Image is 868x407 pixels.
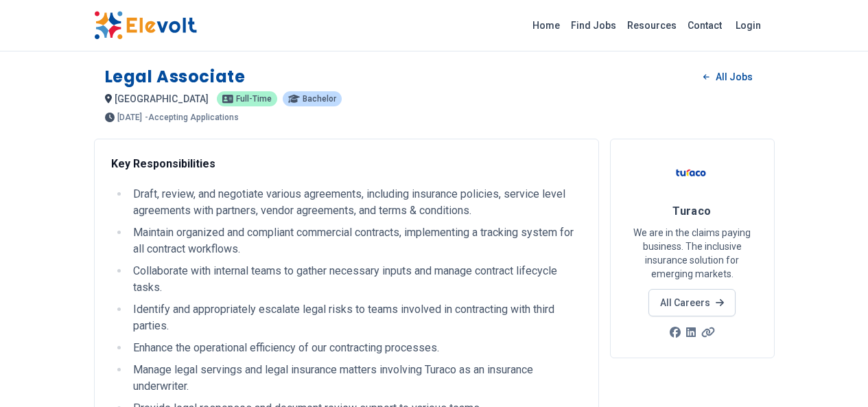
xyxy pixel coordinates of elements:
[627,226,758,281] p: We are in the claims paying business. The inclusive insurance solution for emerging markets.
[129,224,582,257] li: Maintain organized and compliant commercial contracts, implementing a tracking system for all con...
[117,113,142,121] span: [DATE]
[692,67,763,87] a: All Jobs
[303,95,336,103] span: Bachelor
[129,362,582,395] li: Manage legal servings and legal insurance matters involving Turaco as an insurance underwriter.
[145,113,239,121] p: - Accepting Applications
[682,14,727,36] a: Contact
[129,263,582,296] li: Collaborate with internal teams to gather necessary inputs and manage contract lifecycle tasks.
[727,12,769,39] a: Login
[648,289,736,316] a: All Careers
[129,186,582,219] li: Draft, review, and negotiate various agreements, including insurance policies, service level agre...
[94,11,197,40] img: Elevolt
[527,14,565,36] a: Home
[565,14,622,36] a: Find Jobs
[675,156,709,190] img: Turaco
[622,14,682,36] a: Resources
[236,95,272,103] span: Full-time
[105,66,246,88] h1: Legal Associate
[111,157,215,170] strong: Key Responsibilities
[129,340,582,356] li: Enhance the operational efficiency of our contracting processes.
[129,301,582,334] li: Identify and appropriately escalate legal risks to teams involved in contracting with third parties.
[115,93,209,104] span: [GEOGRAPHIC_DATA]
[672,205,712,218] span: Turaco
